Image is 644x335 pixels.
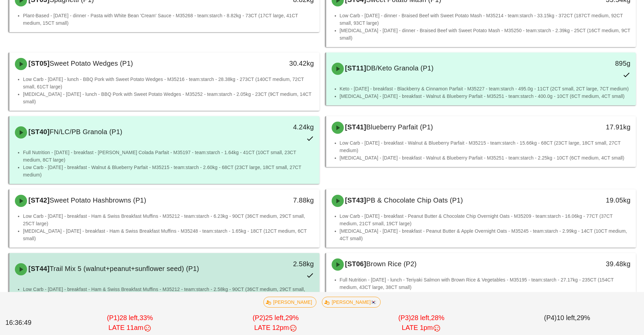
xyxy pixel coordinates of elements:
[23,286,314,300] li: Low Carb - [DATE] - breakfast - Ham & Swiss Breakfast Muffins - M35212 - team:starch - 2.58kg - 9...
[340,154,631,162] li: [MEDICAL_DATA] - [DATE] - breakfast - Walnut & Blueberry Parfait - M35251 - team:starch - 2.25kg ...
[204,323,347,333] div: LATE 12pm
[245,258,314,269] div: 2.58kg
[245,195,314,206] div: 7.88kg
[203,312,349,334] div: (P2) 29%
[50,265,199,272] span: Trail Mix 5 (walnut+peanut+sunflower seed) (P1)
[344,123,366,131] span: [ST41]
[562,58,630,69] div: 895g
[268,297,312,307] span: [PERSON_NAME]
[340,12,631,27] li: Low Carb - [DATE] - dinner - Braised Beef with Sweet Potato Mash - M35214 - team:starch - 33.15kg...
[23,227,314,242] li: [MEDICAL_DATA] - [DATE] - breakfast - Ham & Swiss Breakfast Muffins - M35248 - team:starch - 1.65...
[340,85,631,92] li: Keto - [DATE] - breakfast - Blackberry & Cinnamon Parfait - M35227 - team:starch - 495.0g - 11CT ...
[366,260,416,268] span: Brown Rice (P2)
[57,312,203,334] div: (P1) 33%
[23,90,314,105] li: [MEDICAL_DATA] - [DATE] - lunch - BBQ Pork with Sweet Potato Wedges - M35252 - team:starch - 2.05...
[27,60,50,67] span: [ST05]
[119,314,139,321] span: 28 left,
[245,58,314,69] div: 30.42kg
[340,212,631,227] li: Low Carb - [DATE] - breakfast - Peanut Butter & Chocolate Chip Overnight Oats - M35209 - team:sta...
[23,12,314,27] li: Plant-Based - [DATE] - dinner - Pasta with White Bean 'Cream' Sauce - M35268 - team:starch - 8.82...
[366,64,434,72] span: DB/Keto Granola (P1)
[349,312,494,334] div: (P3) 28%
[562,258,630,269] div: 39.48kg
[340,27,631,42] li: [MEDICAL_DATA] - [DATE] - dinner - Braised Beef with Sweet Potato Mash - M35250 - team:starch - 2...
[326,297,376,307] span: [PERSON_NAME]🇰🇷
[23,164,314,179] li: Low Carb - [DATE] - breakfast - Walnut & Blueberry Parfait - M35215 - team:starch - 2.60kg - 68CT...
[562,122,630,132] div: 17.91kg
[344,260,366,268] span: [ST06]
[350,323,493,333] div: LATE 1pm
[557,314,577,321] span: 10 left,
[23,212,314,227] li: Low Carb - [DATE] - breakfast - Ham & Swiss Breakfast Muffins - M35212 - team:starch - 6.23kg - 9...
[4,316,57,329] div: 16:36:49
[494,312,640,334] div: (P4) 29%
[411,314,431,321] span: 28 left,
[340,139,631,154] li: Low Carb - [DATE] - breakfast - Walnut & Blueberry Parfait - M35215 - team:starch - 15.66kg - 68C...
[562,195,630,206] div: 19.05kg
[27,128,50,135] span: [ST40]
[27,196,50,204] span: [ST42]
[50,60,133,67] span: Sweet Potato Wedges (P1)
[58,323,201,333] div: LATE 11am
[340,276,631,291] li: Full Nutrition - [DATE] - lunch - Teriyaki Salmon with Brown Rice & Vegetables - M35195 - team:st...
[27,265,50,272] span: [ST44]
[366,123,433,131] span: Blueberry Parfait (P1)
[50,196,146,204] span: Sweet Potato Hashbrowns (P1)
[265,314,285,321] span: 25 left,
[23,76,314,90] li: Low Carb - [DATE] - lunch - BBQ Pork with Sweet Potato Wedges - M35216 - team:starch - 28.38kg - ...
[344,64,366,72] span: [ST11]
[245,122,314,132] div: 4.24kg
[50,128,122,135] span: FN/LC/PB Granola (P1)
[340,92,631,100] li: [MEDICAL_DATA] - [DATE] - breakfast - Walnut & Blueberry Parfait - M35251 - team:starch - 400.0g ...
[23,149,314,164] li: Full Nutrition - [DATE] - breakfast - [PERSON_NAME] Colada Parfait - M35197 - team:starch - 1.64k...
[340,291,631,306] li: Low Carb - [DATE] - lunch - Hummus, Tempeh & Vegetable Bowl - M35213 - team:starch - 11.58kg - 19...
[344,196,366,204] span: [ST43]
[366,196,463,204] span: PB & Chocolate Chip Oats (P1)
[340,227,631,242] li: [MEDICAL_DATA] - [DATE] - breakfast - Peanut Butter & Apple Overnight Oats - M35245 - team:starch...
